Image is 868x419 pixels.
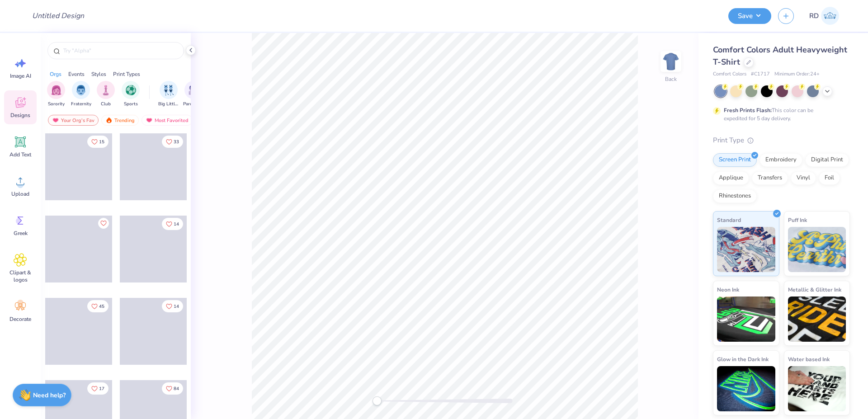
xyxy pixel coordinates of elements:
button: filter button [158,81,179,108]
img: Club Image [101,85,111,95]
span: Neon Ink [717,285,739,294]
img: Sorority Image [51,85,61,95]
img: Fraternity Image [76,85,86,95]
button: Like [162,218,183,230]
span: Upload [11,190,29,198]
img: trending.gif [105,117,113,123]
span: Glow in the Dark Ink [717,354,769,364]
div: Embroidery [759,153,802,167]
div: filter for Club [97,81,115,108]
img: Parent's Weekend Image [189,85,199,95]
span: Clipart & logos [5,269,35,283]
div: filter for Big Little Reveal [158,81,179,108]
span: Water based Ink [788,354,830,364]
div: Vinyl [791,171,816,185]
span: Big Little Reveal [158,101,179,108]
img: Glow in the Dark Ink [717,366,775,411]
span: Metallic & Glitter Ink [788,285,841,294]
img: Rommel Del Rosario [821,7,839,25]
button: filter button [47,81,65,108]
span: 14 [174,222,179,226]
div: Rhinestones [713,189,757,203]
input: Untitled Design [25,7,91,25]
img: Neon Ink [717,297,775,342]
div: Print Types [113,70,140,78]
button: filter button [122,81,140,108]
span: Comfort Colors Adult Heavyweight T-Shirt [713,44,847,67]
div: Screen Print [713,153,757,167]
a: RD [805,7,843,25]
span: Sorority [48,101,65,108]
span: Parent's Weekend [183,101,204,108]
button: Like [162,382,183,395]
span: Comfort Colors [713,71,746,78]
span: 17 [99,386,104,391]
span: 33 [174,140,179,144]
div: Foil [819,171,840,185]
span: 14 [174,304,179,309]
span: Minimum Order: 24 + [774,71,820,78]
button: Like [87,136,108,148]
strong: Fresh Prints Flash: [724,107,772,114]
div: Print Type [713,135,850,146]
span: Club [101,101,111,108]
div: Digital Print [805,153,849,167]
div: Back [665,75,677,83]
div: filter for Sports [122,81,140,108]
button: filter button [183,81,204,108]
img: Back [662,52,680,71]
span: 45 [99,304,104,309]
div: Events [68,70,85,78]
img: Metallic & Glitter Ink [788,297,846,342]
button: Like [162,136,183,148]
button: Like [87,382,108,395]
input: Try "Alpha" [62,46,178,55]
span: Add Text [9,151,31,158]
div: Orgs [50,70,61,78]
div: filter for Fraternity [71,81,91,108]
div: Transfers [752,171,788,185]
span: Designs [10,112,30,119]
span: Greek [14,230,28,237]
div: Applique [713,171,749,185]
span: Image AI [10,72,31,80]
span: 84 [174,386,179,391]
span: Decorate [9,315,31,323]
button: filter button [97,81,115,108]
span: Fraternity [71,101,91,108]
span: Puff Ink [788,215,807,225]
button: filter button [71,81,91,108]
span: # C1717 [751,71,770,78]
div: Styles [91,70,106,78]
div: filter for Parent's Weekend [183,81,204,108]
span: 15 [99,140,104,144]
div: This color can be expedited for 5 day delivery. [724,106,835,122]
button: Like [87,300,108,312]
span: Standard [717,215,741,225]
img: Standard [717,227,775,272]
strong: Need help? [33,391,66,400]
img: most_fav.gif [52,117,59,123]
img: Big Little Reveal Image [164,85,174,95]
img: Sports Image [126,85,136,95]
img: Puff Ink [788,227,846,272]
span: Sports [124,101,138,108]
span: RD [809,11,819,21]
div: Trending [101,115,139,126]
img: Water based Ink [788,366,846,411]
div: filter for Sorority [47,81,65,108]
div: Accessibility label [373,396,382,405]
div: Most Favorited [142,115,193,126]
button: Like [98,218,109,229]
img: most_fav.gif [146,117,153,123]
button: Like [162,300,183,312]
div: Your Org's Fav [48,115,99,126]
button: Save [728,8,771,24]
